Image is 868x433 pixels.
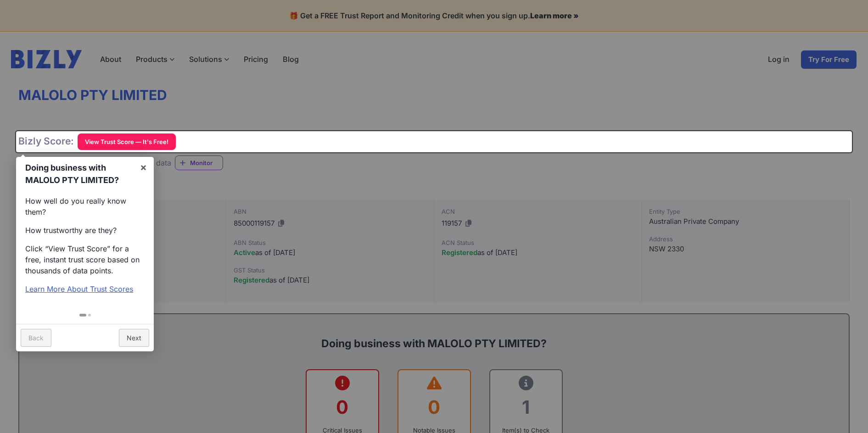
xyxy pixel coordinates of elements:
a: Back [21,329,51,347]
p: How well do you really know them? [25,195,145,217]
a: Next [119,329,149,347]
p: How trustworthy are they? [25,225,145,236]
a: × [133,157,154,178]
p: Click “View Trust Score” for a free, instant trust score based on thousands of data points. [25,243,145,276]
h1: Doing business with MALOLO PTY LIMITED? [25,161,133,186]
a: Learn More About Trust Scores [25,284,133,294]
